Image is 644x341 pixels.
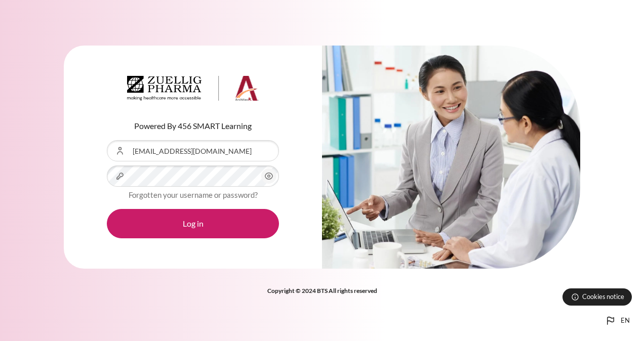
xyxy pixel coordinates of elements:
span: Cookies notice [582,292,624,302]
button: Cookies notice [562,288,632,306]
button: Languages [600,311,634,331]
button: Log in [107,209,279,238]
a: Architeck [127,76,259,105]
a: Forgotten your username or password? [129,190,258,199]
strong: Copyright © 2024 BTS All rights reserved [267,287,377,294]
img: Architeck [127,76,259,101]
input: Username or Email Address [107,140,279,161]
span: en [621,316,630,326]
p: Powered By 456 SMART Learning [107,120,279,132]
